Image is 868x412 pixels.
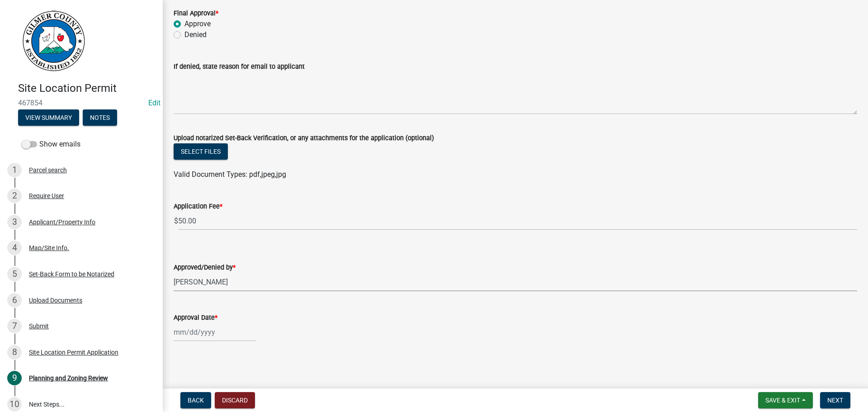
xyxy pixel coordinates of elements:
[7,163,22,177] div: 1
[188,397,204,404] span: Back
[184,29,207,40] label: Denied
[148,99,160,107] wm-modal-confirm: Edit Application Number
[29,349,118,355] div: Site Location Permit Application
[180,392,211,408] button: Back
[174,10,218,17] label: Final Approval
[29,297,82,303] div: Upload Documents
[29,323,49,329] div: Submit
[7,215,22,229] div: 3
[18,99,145,107] span: 467854
[174,135,434,142] label: Upload notarized Set-Back Verification, or any attachments for the application (optional)
[174,170,286,179] span: Valid Document Types: pdf,jpeg,jpg
[18,109,79,126] button: View Summary
[29,167,67,173] div: Parcel search
[18,82,156,95] h4: Site Location Permit
[29,375,108,381] div: Planning and Zoning Review
[174,323,256,341] input: mm/dd/yyyy
[18,9,86,72] img: Gilmer County, Georgia
[148,99,160,107] a: Edit
[29,271,114,277] div: Set-Back Form to be Notarized
[820,392,850,408] button: Next
[215,392,255,408] button: Discard
[174,143,228,160] button: Select files
[29,245,69,251] div: Map/Site Info.
[174,204,222,210] label: Application Fee
[7,371,22,385] div: 9
[7,397,22,412] div: 10
[83,109,117,126] button: Notes
[18,114,79,122] wm-modal-confirm: Summary
[174,212,179,230] span: $
[827,397,843,404] span: Next
[7,345,22,360] div: 8
[7,267,22,281] div: 5
[83,114,117,122] wm-modal-confirm: Notes
[758,392,813,408] button: Save & Exit
[174,64,305,70] label: If denied, state reason for email to applicant
[7,319,22,333] div: 7
[7,189,22,203] div: 2
[29,219,95,225] div: Applicant/Property Info
[765,397,800,404] span: Save & Exit
[174,265,236,271] label: Approved/Denied by
[174,315,217,321] label: Approval Date
[29,193,64,199] div: Require User
[22,139,80,150] label: Show emails
[7,241,22,255] div: 4
[184,19,211,29] label: Approve
[7,293,22,308] div: 6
